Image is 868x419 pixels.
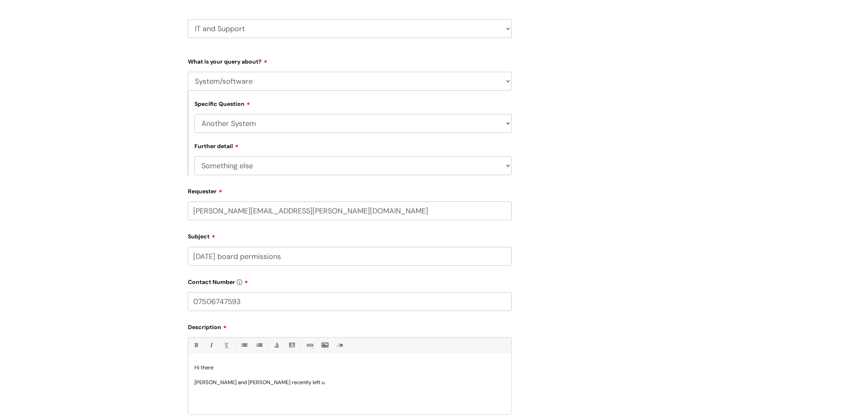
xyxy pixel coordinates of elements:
a: 1. Ordered List (Ctrl-Shift-8) [254,340,264,350]
a: Back Color [287,340,297,350]
label: What is your query about? [188,55,512,65]
label: Specific Question [194,99,250,108]
input: Email [188,201,512,220]
label: Description [188,321,512,331]
a: Remove formatting (Ctrl-\) [335,340,345,350]
label: Subject [188,230,512,240]
p: Hi there [194,364,505,371]
a: Italic (Ctrl-I) [206,340,216,350]
a: Font Color [272,340,282,350]
label: Contact Number [188,276,512,286]
a: • Unordered List (Ctrl-Shift-7) [239,340,249,350]
p: [PERSON_NAME] and [PERSON_NAME] recently left u [194,379,505,386]
a: Insert Image... [320,340,330,350]
a: Underline(Ctrl-U) [221,340,231,350]
a: Bold (Ctrl-B) [191,340,201,350]
label: Requester [188,185,512,195]
label: Further detail [194,142,239,150]
img: info-icon.svg [237,279,242,285]
a: Link [304,340,315,350]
